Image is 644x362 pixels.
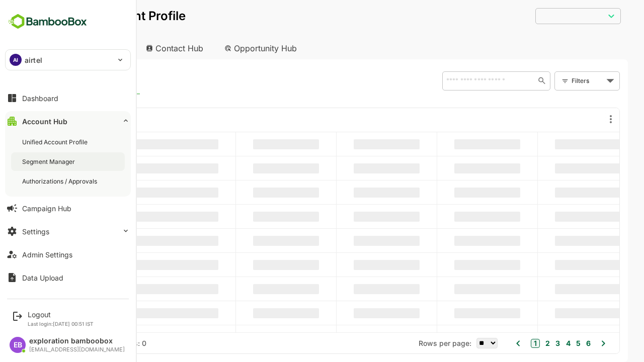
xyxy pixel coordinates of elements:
[383,339,436,347] span: Rows per page:
[22,157,77,166] div: Segment Manager
[29,346,125,353] div: [EMAIL_ADDRESS][DOMAIN_NAME]
[22,138,90,146] div: Unified Account Profile
[25,55,42,65] p: airtel
[5,12,90,31] img: BambooboxFullLogoMark.5f36c76dfaba33ec1ec1367b70bb1252.svg
[103,37,177,59] div: Contact Hub
[508,338,515,349] button: 2
[22,250,72,259] div: Admin Settings
[538,338,545,349] button: 5
[22,177,99,186] div: Authorizations / Approvals
[10,337,26,353] div: EB
[16,10,150,22] p: Unified Account Profile
[5,244,131,264] button: Admin Settings
[528,338,535,349] button: 4
[22,94,58,103] div: Dashboard
[30,339,111,347] div: Total Rows: -- | Rows: 0
[22,274,63,282] div: Data Upload
[10,54,22,66] div: AI
[500,7,586,25] div: ​
[22,117,67,126] div: Account Hub
[536,75,569,86] div: Filters
[28,321,94,327] p: Last login: [DATE] 00:51 IST
[181,37,271,59] div: Opportunity Hub
[496,339,505,348] button: 1
[22,227,49,236] div: Settings
[5,88,131,108] button: Dashboard
[5,267,131,288] button: Data Upload
[5,198,131,218] button: Campaign Hub
[518,338,525,349] button: 3
[29,337,125,345] div: exploration bamboobox
[22,204,71,213] div: Campaign Hub
[535,70,585,92] div: Filters
[548,338,555,349] button: 6
[6,50,130,70] div: AIairtel
[28,310,94,319] div: Logout
[5,221,131,241] button: Settings
[36,76,93,89] span: Known accounts you’ve identified to target - imported from CRM, Offline upload, or promoted from ...
[5,111,131,131] button: Account Hub
[16,37,99,59] div: Account Hub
